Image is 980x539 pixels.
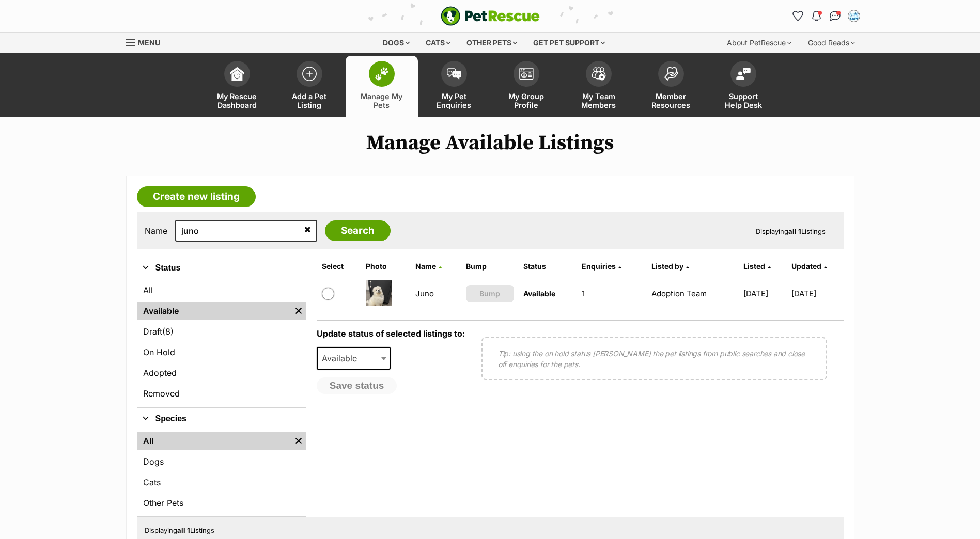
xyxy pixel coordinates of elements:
[791,262,821,271] span: Updated
[375,67,389,81] img: manage-my-pets-icon-02211641906a0b7f246fdf0571729dbe1e7629f14944591b6c1af311fb30b64b.svg
[137,384,306,403] a: Removed
[431,92,477,109] span: My Pet Enquiries
[317,347,391,370] span: Available
[415,262,442,271] a: Name
[137,343,306,361] a: On Hold
[756,227,826,235] span: Displaying Listings
[519,68,534,80] img: group-profile-icon-3fa3cf56718a62981997c0bc7e787c4b2cf8bcc04b72c1350f741eb67cf2f40e.svg
[664,67,678,81] img: member-resources-icon-8e73f808a243e03378d46382f2149f9095a855e16c252ad45f914b54edf8863c.svg
[214,92,260,109] span: My Rescue Dashboard
[739,276,790,311] td: [DATE]
[318,258,361,275] th: Select
[707,56,780,117] a: Support Help Desk
[137,494,306,512] a: Other Pets
[137,432,291,450] a: All
[137,363,306,382] a: Adopted
[736,68,751,80] img: help-desk-icon-fdf02630f3aa405de69fd3d07c3f3aa587a6932b1a1747fa1d2bba05be0121f9.svg
[137,473,306,492] a: Cats
[635,56,707,117] a: Member Resources
[137,430,306,516] div: Species
[415,289,434,298] a: Juno
[849,11,859,21] img: Adoption Team profile pic
[791,276,843,311] td: [DATE]
[720,33,799,53] div: About PetRescue
[137,412,306,425] button: Species
[291,302,306,320] a: Remove filter
[362,258,410,275] th: Photo
[651,262,683,271] span: Listed by
[137,279,306,407] div: Status
[302,67,317,81] img: add-pet-listing-icon-0afa8454b4691262ce3f59096e99ab1cd57d4a30225e0717b998d2c9b9846f56.svg
[827,8,844,24] a: Conversations
[651,289,707,298] a: Adoption Team
[526,33,612,53] div: Get pet support
[137,452,306,471] a: Dogs
[479,288,500,299] span: Bump
[138,38,160,47] span: Menu
[441,6,540,26] img: logo-e224e6f780fb5917bec1dbf3a21bbac754714ae5b6737aabdf751b685950b380.svg
[318,351,367,366] span: Available
[582,262,621,271] a: Enquiries
[459,33,524,53] div: Other pets
[791,262,827,271] a: Updated
[788,227,801,235] strong: all 1
[317,328,465,339] label: Update status of selected listings to:
[317,377,397,394] button: Save status
[523,289,555,298] span: Available
[466,285,514,302] button: Bump
[415,262,436,271] span: Name
[801,33,862,53] div: Good Reads
[359,92,405,109] span: Manage My Pets
[790,8,862,24] ul: Account quick links
[503,92,550,109] span: My Group Profile
[447,68,461,80] img: pet-enquiries-icon-7e3ad2cf08bfb03b45e93fb7055b45f3efa6380592205ae92323e6603595dc1f.svg
[137,186,256,207] a: Create new listing
[563,56,635,117] a: My Team Members
[790,8,806,24] a: Favourites
[578,276,646,311] td: 1
[273,56,346,117] a: Add a Pet Listing
[812,11,820,21] img: notifications-46538b983faf8c2785f20acdc204bb7945ddae34d4c08c2a6579f10ce5e182be.svg
[145,226,167,235] label: Name
[651,262,689,271] a: Listed by
[582,262,616,271] span: translation missing: en.admin.listings.index.attributes.enquiries
[418,56,490,117] a: My Pet Enquiries
[177,526,190,534] strong: all 1
[648,92,694,109] span: Member Resources
[462,258,518,275] th: Bump
[346,56,418,117] a: Manage My Pets
[441,6,540,26] a: PetRescue
[498,348,811,370] p: Tip: using the on hold status [PERSON_NAME] the pet listings from public searches and close off e...
[145,526,214,534] span: Displaying Listings
[376,33,417,53] div: Dogs
[846,8,862,24] button: My account
[137,302,291,320] a: Available
[592,67,606,81] img: team-members-icon-5396bd8760b3fe7c0b43da4ab00e1e3bb1a5d9ba89233759b79545d2d3fc5d0d.svg
[137,281,306,299] a: All
[830,11,841,21] img: chat-41dd97257d64d25036548639549fe6c8038ab92f7586957e7f3b1b290dea8141.svg
[575,92,622,109] span: My Team Members
[325,220,391,241] input: Search
[720,92,767,109] span: Support Help Desk
[126,33,167,51] a: Menu
[808,8,825,24] button: Notifications
[286,92,333,109] span: Add a Pet Listing
[291,432,306,450] a: Remove filter
[137,261,306,275] button: Status
[201,56,273,117] a: My Rescue Dashboard
[418,33,458,53] div: Cats
[137,322,306,341] a: Draft
[519,258,577,275] th: Status
[743,262,771,271] a: Listed
[743,262,765,271] span: Listed
[230,67,244,81] img: dashboard-icon-eb2f2d2d3e046f16d808141f083e7271f6b2e854fb5c12c21221c1fb7104beca.svg
[490,56,563,117] a: My Group Profile
[162,325,174,338] span: (8)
